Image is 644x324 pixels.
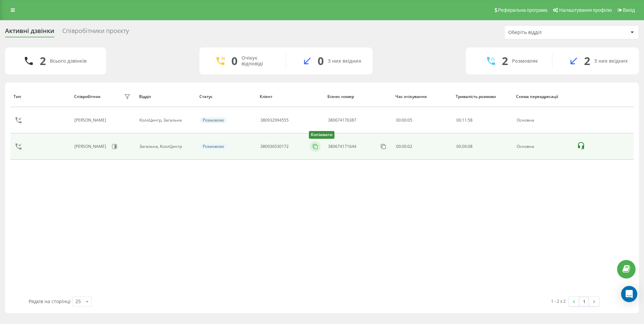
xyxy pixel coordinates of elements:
[579,297,589,306] a: 1
[309,131,334,139] div: Копіювати
[456,117,461,123] span: 00
[260,144,289,149] div: 380936530172
[621,286,637,302] div: Open Intercom Messenger
[62,27,129,38] div: Співробітники проєкту
[74,118,108,123] div: [PERSON_NAME]
[74,144,108,149] div: [PERSON_NAME]
[50,58,87,64] div: Всього дзвінків
[551,298,566,304] div: 1 - 2 з 2
[139,144,192,149] div: Загальна, КоллЦентр
[623,7,635,13] span: Вихід
[456,94,510,99] div: Тривалість розмови
[512,58,538,64] div: Розмовляє
[516,94,570,99] div: Схема переадресації
[74,94,101,99] div: Співробітник
[462,143,467,149] span: 00
[75,298,81,305] div: 25
[396,118,449,123] div: 00:00:05
[395,94,449,99] div: Час очікування
[456,143,461,149] span: 00
[200,117,227,123] div: Розмовляє
[594,58,628,64] div: З них вхідних
[260,118,289,123] div: 380932994555
[327,94,389,99] div: Бізнес номер
[502,55,508,67] div: 2
[199,94,253,99] div: Статус
[508,30,589,35] div: Оберіть відділ
[584,55,590,67] div: 2
[517,118,570,123] div: Основна
[200,143,227,150] div: Розмовляє
[559,7,612,13] span: Налаштування профілю
[328,118,356,123] div: 380674176387
[498,7,548,13] span: Реферальна програма
[40,55,46,67] div: 2
[13,94,67,99] div: Тип
[260,94,321,99] div: Клієнт
[241,55,276,67] div: Очікує відповіді
[318,55,324,67] div: 0
[328,144,356,149] div: 380674171644
[517,144,570,149] div: Основна
[396,144,449,149] div: 00:00:02
[231,55,237,67] div: 0
[5,27,54,38] div: Активні дзвінки
[328,58,361,64] div: З них вхідних
[29,298,71,304] span: Рядків на сторінці
[139,94,193,99] div: Відділ
[468,143,473,149] span: 08
[139,118,192,123] div: КоллЦентр, Загальна
[456,118,473,123] div: : :
[462,117,467,123] span: 11
[456,144,473,149] div: : :
[468,117,473,123] span: 58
